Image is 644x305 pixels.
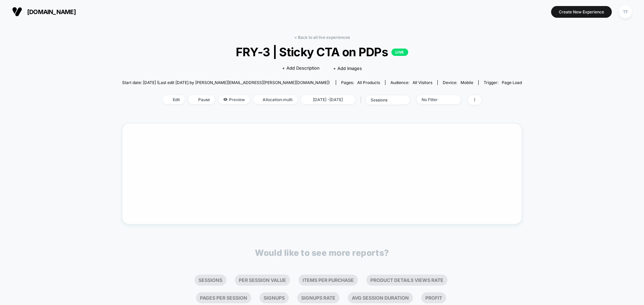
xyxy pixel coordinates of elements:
li: Sessions [195,275,226,286]
li: Pages Per Session [196,292,251,303]
li: Signups Rate [297,292,339,303]
span: Page Load [502,80,522,85]
div: Pages: [341,80,380,85]
button: Create New Experience [551,6,612,18]
li: Items Per Purchase [299,275,358,286]
span: [DOMAIN_NAME] [27,8,76,15]
div: Audience: [390,80,432,85]
span: Start date: [DATE] (Last edit [DATE] by [PERSON_NAME][EMAIL_ADDRESS][PERSON_NAME][DOMAIN_NAME]) [122,80,330,85]
li: Product Details Views Rate [366,275,447,286]
p: Would like to see more reports? [255,248,389,258]
span: Preview [218,95,250,104]
span: all products [357,80,380,85]
span: Pause [188,95,215,104]
img: Visually logo [12,7,22,17]
span: Edit [163,95,185,104]
span: [DATE] - [DATE] [301,95,355,104]
li: Profit [421,292,446,303]
span: All Visitors [413,80,432,85]
span: FRY-3 | Sticky CTA on PDPs [142,45,502,59]
p: LIVE [391,49,408,56]
span: Device: [437,80,478,85]
a: < Back to all live experiences [294,35,350,40]
span: mobile [461,80,473,85]
div: Trigger: [484,80,522,85]
div: TF [619,5,632,18]
span: Allocation: multi [253,95,298,104]
button: [DOMAIN_NAME] [10,6,78,17]
span: | [359,95,366,105]
span: + Add Description [282,65,320,72]
span: + Add Images [333,66,362,71]
li: Signups [260,292,289,303]
div: sessions [371,97,397,102]
li: Avg Session Duration [348,292,413,303]
li: Per Session Value [235,275,290,286]
button: TF [617,5,634,19]
div: No Filter [422,97,448,102]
